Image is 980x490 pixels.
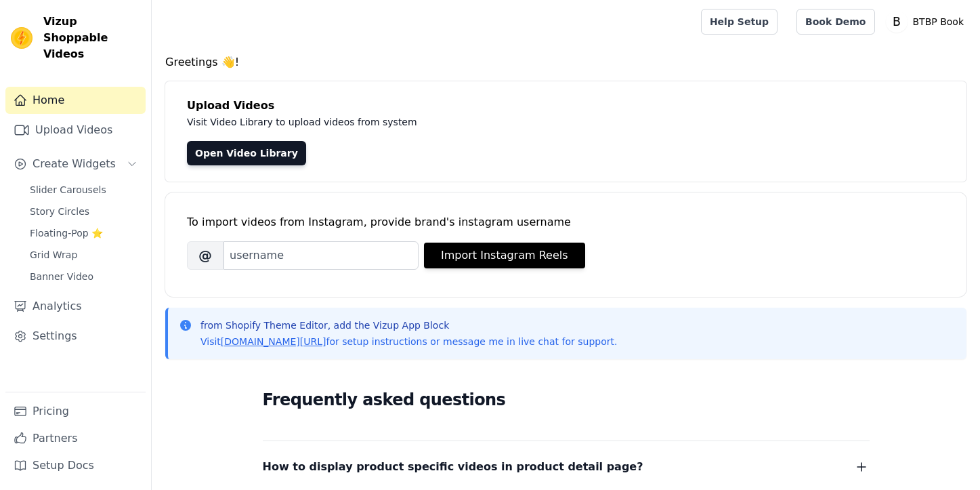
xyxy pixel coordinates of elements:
span: Vizup Shoppable Videos [43,14,140,62]
span: Floating-Pop ⭐ [30,226,103,240]
span: Slider Carousels [30,183,106,197]
p: Visit Video Library to upload videos from system [187,114,794,130]
span: @ [187,241,223,270]
a: Banner Video [22,267,146,286]
a: Story Circles [22,202,146,221]
a: Upload Videos [5,117,146,144]
a: Floating-Pop ⭐ [22,224,146,243]
span: Banner Video [30,270,93,283]
a: Help Setup [701,9,777,35]
a: Open Video Library [187,141,306,165]
a: Slider Carousels [22,180,146,199]
div: To import videos from Instagram, provide brand's instagram username [187,214,945,230]
a: Book Demo [796,9,874,35]
a: [DOMAIN_NAME][URL] [221,336,326,347]
p: BTBP Book [908,9,970,34]
a: Setup Docs [5,452,146,479]
input: username [223,241,419,270]
img: Vizup [11,27,33,49]
a: Analytics [5,293,146,320]
a: Partners [5,425,146,452]
h4: Greetings 👋! [165,54,966,70]
button: How to display product specific videos in product detail page? [263,457,870,476]
a: Grid Wrap [22,245,146,264]
a: Home [5,87,146,114]
p: from Shopify Theme Editor, add the Vizup App Block [200,319,617,332]
text: B [893,15,901,28]
span: Create Widgets [33,156,116,172]
h2: Frequently asked questions [263,386,870,413]
span: Story Circles [30,205,89,218]
a: Settings [5,323,146,350]
button: Create Widgets [5,150,146,178]
p: Visit for setup instructions or message me in live chat for support. [200,335,617,348]
span: How to display product specific videos in product detail page? [263,457,643,476]
button: Import Instagram Reels [424,243,585,268]
h4: Upload Videos [187,98,945,114]
span: Grid Wrap [30,248,77,262]
a: Pricing [5,398,146,425]
button: B BTBP Book [886,9,970,34]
